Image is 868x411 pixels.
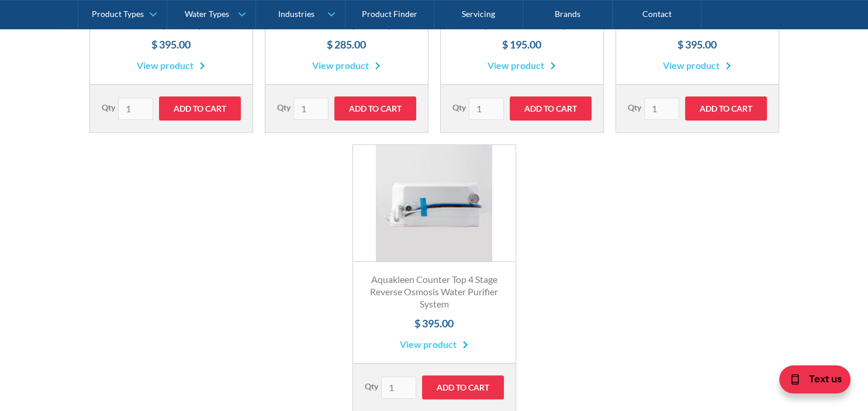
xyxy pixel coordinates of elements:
[365,274,504,310] h3: Aquakleen Counter Top 4 Stage Reverse Osmosis Water Purifier System
[278,9,314,19] div: Industries
[277,101,291,113] label: Qty
[400,337,468,351] a: View product
[685,96,767,120] input: Add to Cart
[365,380,378,392] label: Qty
[277,37,416,53] h4: $ 285.00
[422,375,504,399] input: Add to Cart
[751,353,868,411] iframe: podium webchat widget bubble
[452,37,592,53] h4: $ 195.00
[663,58,731,72] a: View product
[487,58,556,72] a: View product
[628,101,641,113] label: Qty
[334,96,416,120] input: Add to Cart
[92,9,144,19] div: Product Types
[102,37,241,53] h4: $ 395.00
[510,96,592,120] input: Add to Cart
[185,9,229,19] div: Water Types
[628,37,767,53] h4: $ 395.00
[312,58,381,72] a: View product
[137,58,205,72] a: View product
[452,101,466,113] label: Qty
[159,96,241,120] input: Add to Cart
[102,101,115,113] label: Qty
[365,316,504,331] h4: $ 395.00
